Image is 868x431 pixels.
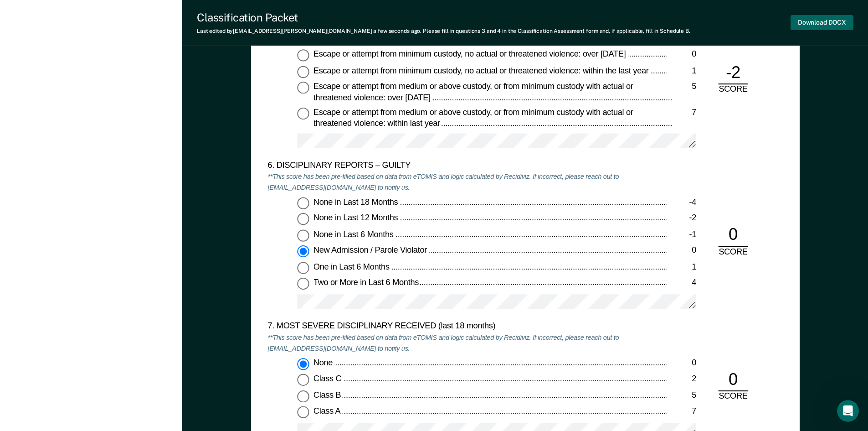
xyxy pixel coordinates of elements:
[313,406,342,415] span: Class A
[667,213,696,224] div: -2
[297,374,309,386] input: Class C2
[313,390,342,400] span: Class B
[297,107,309,119] input: Escape or attempt from medium or above custody, or from minimum custody with actual or threatened...
[667,65,696,76] div: 1
[297,65,309,77] input: Escape or attempt from minimum custody, no actual or threatened violence: within the last year1
[297,358,309,370] input: None0
[267,172,619,191] em: **This score has been pre-filled based on data from eTOMIS and logic calculated by Recidiviz. If ...
[197,11,690,24] div: Classification Packet
[297,197,309,209] input: None in Last 18 Months-4
[297,82,309,93] input: Escape or attempt from medium or above custody, or from minimum custody with actual or threatened...
[711,247,755,258] div: SCORE
[672,82,696,93] div: 5
[718,62,748,84] div: -2
[711,84,755,95] div: SCORE
[711,391,755,402] div: SCORE
[297,49,309,61] input: Escape or attempt from minimum custody, no actual or threatened violence: over [DATE]0
[667,262,696,273] div: 1
[718,369,748,391] div: 0
[837,400,859,422] iframe: Intercom live chat
[667,278,696,289] div: 4
[667,229,696,240] div: -1
[297,213,309,225] input: None in Last 12 Months-2
[267,322,667,332] div: 7. MOST SEVERE DISCIPLINARY RECEIVED (last 18 months)
[667,49,696,60] div: 0
[667,358,696,369] div: 0
[313,358,334,367] span: None
[297,278,309,290] input: Two or More in Last 6 Months4
[297,406,309,418] input: Class A7
[791,15,853,30] button: Download DOCX
[297,229,309,241] input: None in Last 6 Months-1
[313,49,627,58] span: Escape or attempt from minimum custody, no actual or threatened violence: over [DATE]
[313,213,399,222] span: None in Last 12 Months
[197,28,690,34] div: Last edited by [EMAIL_ADDRESS][PERSON_NAME][DOMAIN_NAME] . Please fill in questions 3 and 4 in th...
[313,245,428,254] span: New Admission / Parole Violator
[313,197,399,206] span: None in Last 18 Months
[667,406,696,417] div: 7
[297,262,309,274] input: One in Last 6 Months1
[673,107,696,118] div: 7
[313,107,633,127] span: Escape or attempt from medium or above custody, or from minimum custody with actual or threatened...
[373,28,420,34] span: a few seconds ago
[667,245,696,256] div: 0
[267,333,619,352] em: **This score has been pre-filled based on data from eTOMIS and logic calculated by Recidiviz. If ...
[667,374,696,385] div: 2
[297,390,309,402] input: Class B5
[313,82,633,102] span: Escape or attempt from medium or above custody, or from minimum custody with actual or threatened...
[718,224,748,247] div: 0
[313,65,650,74] span: Escape or attempt from minimum custody, no actual or threatened violence: within the last year
[667,197,696,208] div: -4
[267,161,667,171] div: 6. DISCIPLINARY REPORTS – GUILTY
[313,278,420,287] span: Two or More in Last 6 Months
[313,374,343,383] span: Class C
[313,229,395,239] span: None in Last 6 Months
[297,245,309,257] input: New Admission / Parole Violator0
[667,390,696,401] div: 5
[313,262,391,271] span: One in Last 6 Months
